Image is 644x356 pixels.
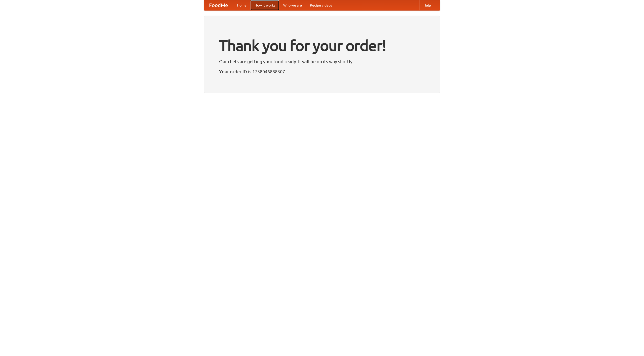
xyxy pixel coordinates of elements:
[251,0,279,10] a: How it works
[306,0,336,10] a: Recipe videos
[219,33,425,58] h1: Thank you for your order!
[233,0,251,10] a: Home
[279,0,306,10] a: Who we are
[219,68,425,75] p: Your order ID is 1758046888307.
[204,0,233,10] a: FoodMe
[419,0,435,10] a: Help
[219,58,425,65] p: Our chefs are getting your food ready. It will be on its way shortly.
